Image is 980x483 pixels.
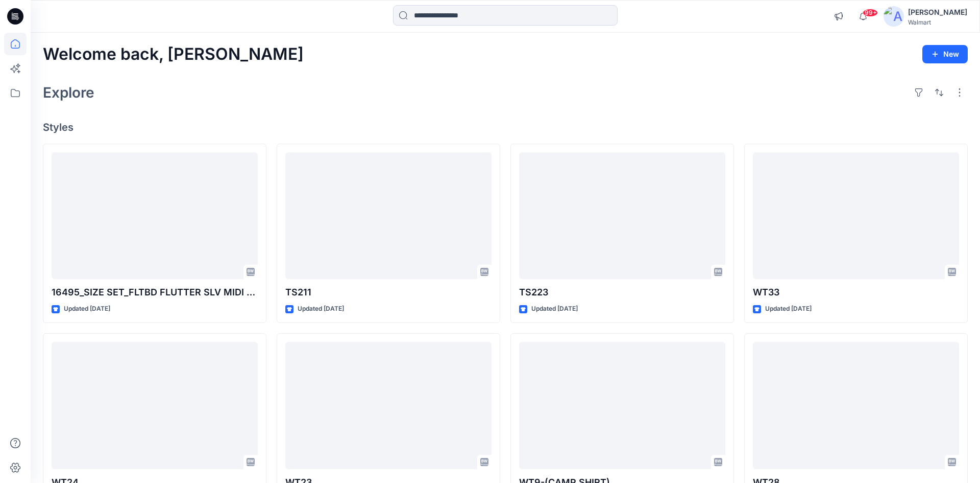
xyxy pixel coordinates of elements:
[43,121,968,133] h4: Styles
[52,285,258,300] p: 16495_SIZE SET_FLTBD FLUTTER SLV MIDI DRESS
[863,9,878,17] span: 99+
[64,304,110,314] p: Updated [DATE]
[908,6,967,18] div: [PERSON_NAME]
[922,45,968,63] button: New
[43,45,304,64] h2: Welcome back, [PERSON_NAME]
[43,84,94,101] h2: Explore
[884,6,904,27] img: avatar
[298,304,344,314] p: Updated [DATE]
[285,285,492,300] p: TS211
[908,18,967,26] div: Walmart
[765,304,812,314] p: Updated [DATE]
[531,304,578,314] p: Updated [DATE]
[753,285,959,300] p: WT33
[519,285,725,300] p: TS223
